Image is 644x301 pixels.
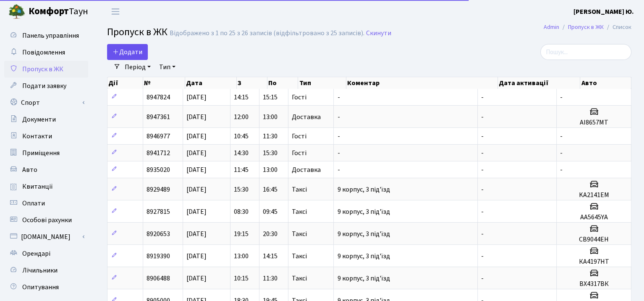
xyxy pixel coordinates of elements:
span: [DATE] [186,148,207,158]
span: 8906488 [147,274,170,283]
th: Тип [298,77,346,89]
a: Пропуск в ЖК [568,23,604,31]
span: [DATE] [186,274,207,283]
span: 19:15 [234,229,249,239]
span: [DATE] [186,207,207,216]
span: - [481,229,484,239]
th: Дата активації [498,77,581,89]
a: Admin [544,23,559,31]
span: 15:30 [234,185,249,194]
span: [DATE] [186,252,207,261]
a: Орендарі [4,245,88,262]
button: Переключити навігацію [105,5,126,18]
span: Доставка [292,166,321,173]
span: Доставка [292,114,321,120]
span: 15:15 [263,93,277,102]
a: Пропуск в ЖК [4,61,88,78]
span: 9 корпус, 3 під'їзд [337,229,390,239]
a: Особові рахунки [4,212,88,228]
span: [DATE] [186,185,207,194]
span: - [481,148,484,158]
a: [PERSON_NAME] Ю. [573,7,634,17]
span: 11:30 [263,274,277,283]
span: Додати [113,47,142,57]
th: Коментар [346,77,498,89]
span: 8946977 [147,132,170,141]
span: [DATE] [186,165,207,174]
span: Повідомлення [22,48,65,57]
div: Відображено з 1 по 25 з 26 записів (відфільтровано з 25 записів). [170,29,364,37]
span: 13:00 [263,165,277,174]
a: Повідомлення [4,44,88,61]
span: - [337,165,340,174]
span: Гості [292,94,306,101]
span: Орендарі [22,249,50,258]
span: Пропуск в ЖК [22,65,63,74]
span: Пропуск в ЖК [107,25,168,39]
span: 8947824 [147,93,170,102]
nav: breadcrumb [531,18,644,36]
span: - [481,165,484,174]
span: Таксі [292,275,307,282]
span: 9 корпус, 3 під'їзд [337,252,390,261]
span: 8947361 [147,112,170,122]
a: Панель управління [4,27,88,44]
span: 09:45 [263,207,277,216]
span: - [481,185,484,194]
span: 08:30 [234,207,249,216]
a: Оплати [4,195,88,212]
a: Авто [4,161,88,178]
a: Додати [107,44,148,60]
a: Лічильники [4,262,88,279]
th: Авто [580,77,631,89]
span: Панель управління [22,31,79,40]
span: 16:45 [263,185,277,194]
span: 8920653 [147,229,170,239]
th: З [237,77,267,89]
a: Контакти [4,128,88,145]
th: Дії [107,77,143,89]
span: - [481,93,484,102]
span: - [337,112,340,122]
span: 11:45 [234,165,249,174]
h5: АІ8657МТ [560,119,628,127]
span: - [481,112,484,122]
span: [DATE] [186,93,207,102]
span: - [337,148,340,158]
a: Опитування [4,279,88,296]
span: [DATE] [186,132,207,141]
span: Таксі [292,208,307,215]
span: - [337,93,340,102]
span: Опитування [22,283,59,292]
span: - [560,165,563,174]
h5: KA2141ЕМ [560,191,628,199]
span: [DATE] [186,229,207,239]
span: 14:15 [234,93,249,102]
span: 9 корпус, 3 під'їзд [337,274,390,283]
a: Спорт [4,94,88,111]
span: 10:45 [234,132,249,141]
li: Список [604,23,631,32]
a: Тип [156,60,179,74]
span: - [481,132,484,141]
span: Особові рахунки [22,215,72,225]
span: Приміщення [22,148,60,158]
a: Приміщення [4,145,88,161]
span: - [481,252,484,261]
b: [PERSON_NAME] Ю. [573,7,634,16]
h5: КА4197НТ [560,258,628,266]
span: Контакти [22,132,52,141]
h5: АА5645YA [560,213,628,221]
h5: ВХ4317ВК [560,280,628,288]
span: - [560,93,563,102]
th: № [143,77,186,89]
span: 10:15 [234,274,249,283]
a: Подати заявку [4,78,88,94]
span: Документи [22,115,56,124]
span: Лічильники [22,266,58,275]
span: 14:15 [263,252,277,261]
span: [DATE] [186,112,207,122]
span: Таун [29,5,88,19]
th: Дата [185,77,237,89]
span: 20:30 [263,229,277,239]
